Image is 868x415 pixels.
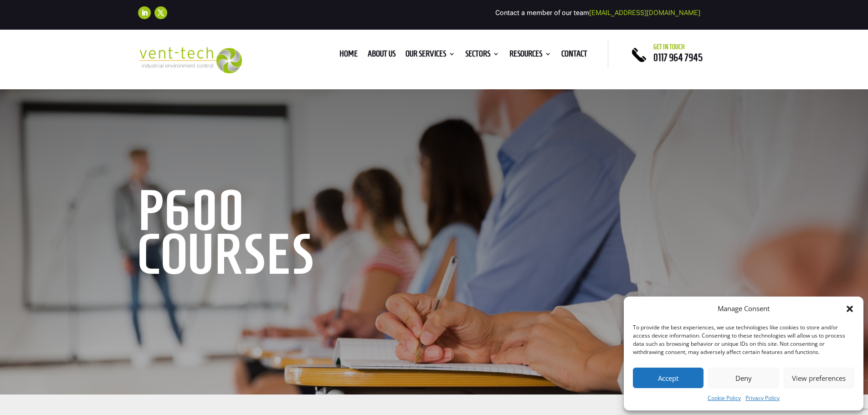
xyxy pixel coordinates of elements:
div: Close dialog [845,304,854,313]
a: [EMAIL_ADDRESS][DOMAIN_NAME] [589,9,700,17]
a: Follow on X [154,6,167,19]
button: Accept [633,368,704,388]
span: Get in touch [653,43,685,51]
div: Manage Consent [718,303,770,314]
a: Follow on LinkedIn [138,6,151,19]
a: Cookie Policy [708,393,741,404]
a: Home [339,51,358,61]
a: Our Services [406,51,455,61]
a: 0117 964 7945 [653,52,703,63]
button: View preferences [784,368,854,388]
h1: P600 Courses [138,189,416,281]
a: Resources [509,51,551,61]
a: Contact [561,51,587,61]
a: About us [368,51,395,61]
img: 2023-09-27T08_35_16.549ZVENT-TECH---Clear-background [138,47,242,74]
a: Sectors [465,51,499,61]
span: Contact a member of our team [495,9,700,17]
div: To provide the best experiences, we use technologies like cookies to store and/or access device i... [633,323,853,356]
a: Privacy Policy [745,393,780,404]
button: Deny [708,368,779,388]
